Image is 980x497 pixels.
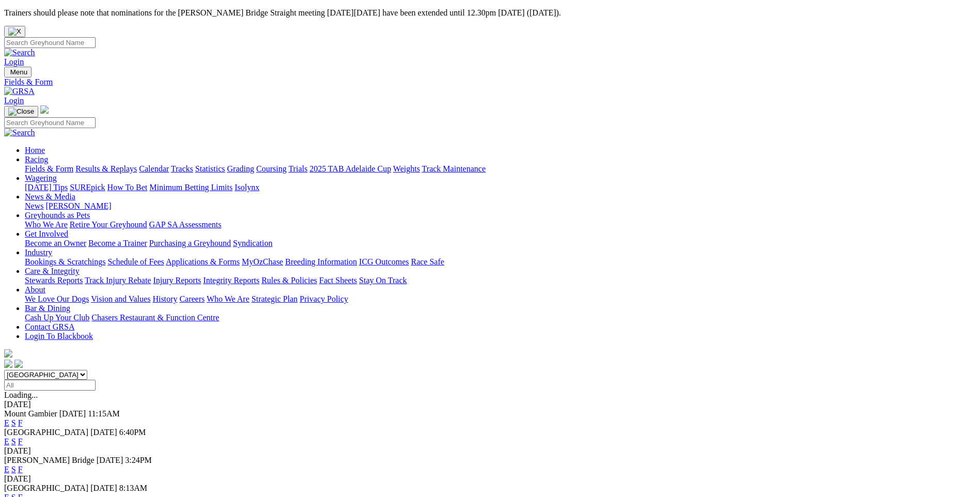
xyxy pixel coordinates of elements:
[359,276,407,285] a: Stay On Track
[207,294,250,303] a: Who We Are
[166,257,240,266] a: Applications & Forms
[233,239,272,247] a: Syndication
[300,294,348,303] a: Privacy Policy
[4,26,25,37] button: Close
[25,155,48,164] a: Racing
[25,322,74,331] a: Contact GRSA
[25,220,976,229] div: Greyhounds as Pets
[319,276,357,285] a: Fact Sheets
[422,164,486,173] a: Track Maintenance
[25,294,89,303] a: We Love Our Dogs
[119,484,147,492] span: 8:13AM
[25,146,45,154] a: Home
[10,68,27,76] span: Menu
[25,257,105,266] a: Bookings & Scratchings
[91,313,219,322] a: Chasers Restaurant & Function Centre
[227,164,254,173] a: Grading
[25,294,976,304] div: About
[4,380,96,391] input: Select date
[11,465,16,474] a: S
[70,220,147,229] a: Retire Your Greyhound
[285,257,357,266] a: Breeding Information
[4,437,9,446] a: E
[252,294,298,303] a: Strategic Plan
[4,418,9,427] a: E
[393,164,420,173] a: Weights
[91,294,150,303] a: Vision and Values
[25,239,86,247] a: Become an Owner
[25,304,70,313] a: Bar & Dining
[4,349,12,358] img: logo-grsa-white.png
[11,418,16,427] a: S
[25,164,976,174] div: Racing
[4,474,976,484] div: [DATE]
[18,465,23,474] a: F
[4,484,88,492] span: [GEOGRAPHIC_DATA]
[125,456,152,464] span: 3:24PM
[25,257,976,267] div: Industry
[107,183,148,192] a: How To Bet
[25,276,976,285] div: Care & Integrity
[107,257,164,266] a: Schedule of Fees
[25,174,57,182] a: Wagering
[40,105,49,114] img: logo-grsa-white.png
[4,106,38,117] button: Toggle navigation
[4,409,57,418] span: Mount Gambier
[242,257,283,266] a: MyOzChase
[25,183,976,192] div: Wagering
[25,285,45,294] a: About
[70,183,105,192] a: SUREpick
[90,428,117,437] span: [DATE]
[4,77,976,87] a: Fields & Form
[152,294,177,303] a: History
[4,391,38,399] span: Loading...
[149,239,231,247] a: Purchasing a Greyhound
[25,183,68,192] a: [DATE] Tips
[25,313,89,322] a: Cash Up Your Club
[309,164,391,173] a: 2025 TAB Adelaide Cup
[4,456,95,464] span: [PERSON_NAME] Bridge
[4,117,96,128] input: Search
[25,201,976,211] div: News & Media
[25,192,75,201] a: News & Media
[4,465,9,474] a: E
[4,67,32,77] button: Toggle navigation
[171,164,193,173] a: Tracks
[25,276,83,285] a: Stewards Reports
[25,164,73,173] a: Fields & Form
[25,229,68,238] a: Get Involved
[4,37,96,48] input: Search
[4,8,976,18] p: Trainers should please note that nominations for the [PERSON_NAME] Bridge Straight meeting [DATE]...
[195,164,225,173] a: Statistics
[11,437,16,446] a: S
[8,107,34,116] img: Close
[25,267,80,275] a: Care & Integrity
[25,239,976,248] div: Get Involved
[25,248,52,257] a: Industry
[359,257,409,266] a: ICG Outcomes
[4,87,35,96] img: GRSA
[4,128,35,137] img: Search
[149,183,232,192] a: Minimum Betting Limits
[288,164,307,173] a: Trials
[119,428,146,437] span: 6:40PM
[18,418,23,427] a: F
[25,201,43,210] a: News
[4,96,24,105] a: Login
[25,211,90,220] a: Greyhounds as Pets
[261,276,317,285] a: Rules & Policies
[4,400,976,409] div: [DATE]
[411,257,444,266] a: Race Safe
[25,220,68,229] a: Who We Are
[8,27,21,36] img: X
[4,360,12,368] img: facebook.svg
[4,428,88,437] span: [GEOGRAPHIC_DATA]
[45,201,111,210] a: [PERSON_NAME]
[25,332,93,340] a: Login To Blackbook
[4,48,35,57] img: Search
[25,313,976,322] div: Bar & Dining
[85,276,151,285] a: Track Injury Rebate
[153,276,201,285] a: Injury Reports
[4,57,24,66] a: Login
